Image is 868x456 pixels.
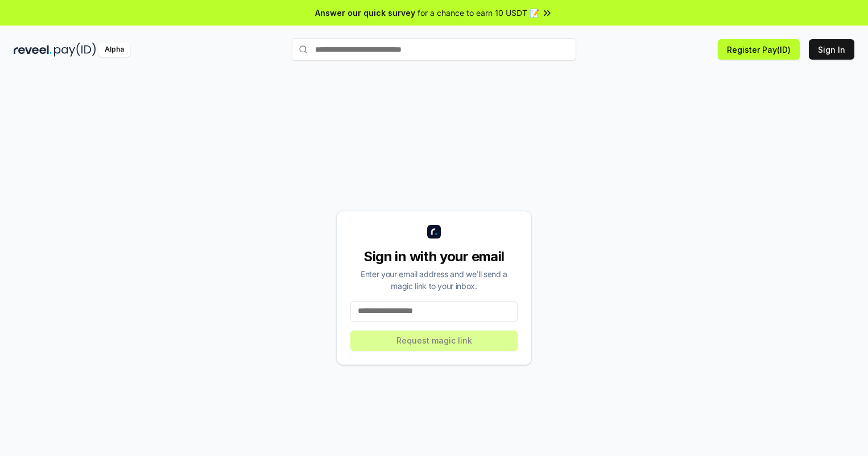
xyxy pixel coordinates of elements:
img: logo_small [427,225,441,239]
img: pay_id [54,43,96,57]
button: Register Pay(ID) [718,39,800,60]
span: for a chance to earn 10 USDT 📝 [418,7,539,19]
button: Sign In [809,39,854,60]
div: Alpha [98,43,130,57]
img: reveel_dark [14,43,52,57]
div: Enter your email address and we’ll send a magic link to your inbox. [350,268,518,292]
div: Sign in with your email [350,248,518,266]
span: Answer our quick survey [315,7,415,19]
